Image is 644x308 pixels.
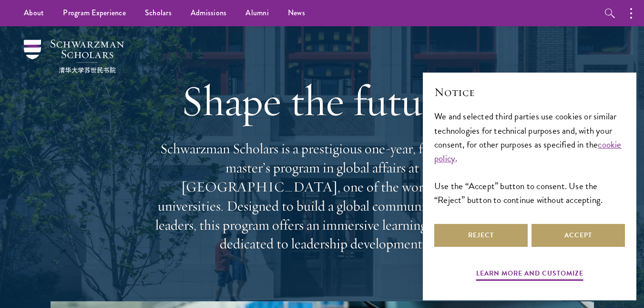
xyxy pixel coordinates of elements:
h1: Shape the future. [151,74,494,127]
img: Schwarzman Scholars [24,40,124,73]
button: Accept [532,224,625,247]
h2: Notice [434,84,625,100]
p: Schwarzman Scholars is a prestigious one-year, fully funded master’s program in global affairs at... [151,139,494,254]
div: We and selected third parties use cookies or similar technologies for technical purposes and, wit... [434,109,625,206]
a: cookie policy [434,138,622,165]
button: Reject [434,224,528,247]
button: Learn more and customize [476,267,583,282]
